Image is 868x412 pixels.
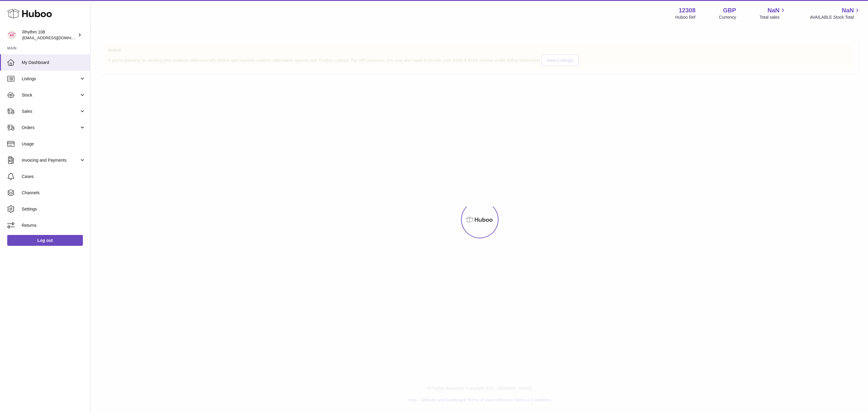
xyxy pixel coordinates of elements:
[767,6,779,14] span: NaN
[675,14,696,20] div: Huboo Ref
[810,6,861,20] a: NaN AVAILABLE Stock Total
[7,30,16,40] img: orders@rhythm108.com
[679,6,696,14] strong: 12308
[22,190,86,196] span: Channels
[22,174,86,179] span: Cases
[723,6,736,14] strong: GBP
[759,6,786,20] a: NaN Total sales
[719,14,736,20] div: Currency
[22,76,79,82] span: Listings
[22,206,86,212] span: Settings
[22,141,86,147] span: Usage
[22,157,79,163] span: Invoicing and Payments
[22,223,86,228] span: Returns
[22,35,89,40] span: [EMAIL_ADDRESS][DOMAIN_NAME]
[22,92,79,98] span: Stock
[810,14,861,20] span: AVAILABLE Stock Total
[22,109,79,114] span: Sales
[842,6,854,14] span: NaN
[22,29,77,41] div: Rhythm 108
[7,235,83,246] a: Log out
[22,125,79,131] span: Orders
[22,60,86,65] span: My Dashboard
[759,14,786,20] span: Total sales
